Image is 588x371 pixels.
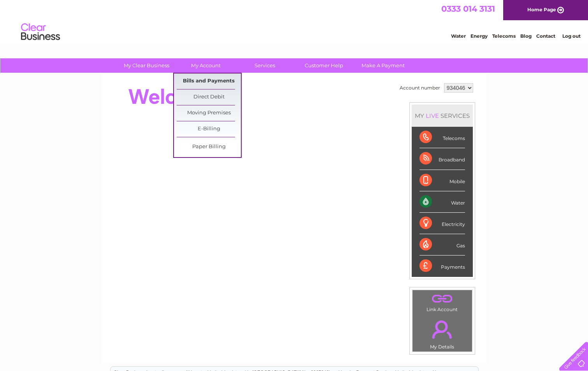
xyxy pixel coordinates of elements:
div: Clear Business is a trading name of Verastar Limited (registered in [GEOGRAPHIC_DATA] No. 3667643... [111,4,478,38]
a: Telecoms [492,33,516,39]
div: MY SERVICES [412,105,473,127]
a: Contact [536,33,555,39]
a: Log out [562,33,581,39]
a: . [414,292,470,306]
a: Moving Premises [177,105,241,121]
div: Broadband [419,148,465,170]
a: Paper Billing [177,139,241,155]
img: logo.png [21,20,60,44]
td: My Details [412,314,472,352]
div: Payments [419,255,465,276]
a: Customer Help [292,58,356,73]
a: My Clear Business [114,58,179,73]
a: . [414,316,470,343]
a: Water [451,33,466,39]
a: Blog [520,33,532,39]
div: Water [419,191,465,213]
a: My Account [174,58,238,73]
div: Electricity [419,213,465,234]
div: Gas [419,234,465,255]
div: Telecoms [419,127,465,148]
a: E-Billing [177,121,241,137]
div: Mobile [419,170,465,191]
a: Bills and Payments [177,73,241,89]
a: Energy [470,33,488,39]
a: Direct Debit [177,89,241,105]
a: Make A Payment [351,58,415,73]
a: Services [233,58,297,73]
a: 0333 014 3131 [441,4,495,14]
td: Account number [398,81,442,94]
div: LIVE [424,112,441,119]
td: Link Account [412,290,472,314]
